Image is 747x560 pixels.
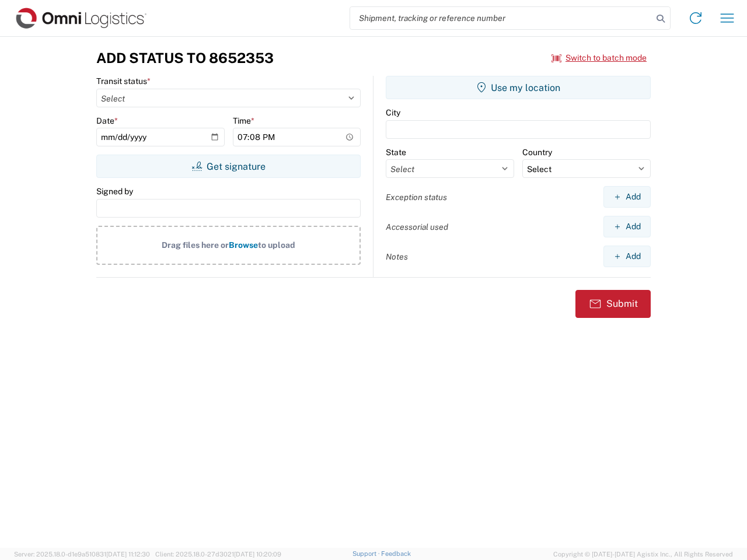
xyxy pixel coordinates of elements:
[386,192,447,202] label: Exception status
[603,216,651,237] button: Add
[14,551,150,558] span: Server: 2025.18.0-d1e9a510831
[162,240,229,250] span: Drag files here or
[96,155,361,178] button: Get signature
[352,550,382,557] a: Support
[553,549,733,559] span: Copyright © [DATE]-[DATE] Agistix Inc., All Rights Reserved
[381,550,411,557] a: Feedback
[233,116,254,126] label: Time
[386,251,408,262] label: Notes
[386,76,651,99] button: Use my location
[96,186,133,197] label: Signed by
[551,48,647,68] button: Switch to batch mode
[96,116,118,126] label: Date
[96,76,151,86] label: Transit status
[234,551,281,558] span: [DATE] 10:20:09
[96,50,274,66] h3: Add Status to 8652353
[258,240,295,250] span: to upload
[386,107,400,118] label: City
[522,147,552,157] label: Country
[386,147,406,157] label: State
[386,222,448,232] label: Accessorial used
[603,246,651,267] button: Add
[575,290,651,318] button: Submit
[350,7,652,29] input: Shipment, tracking or reference number
[155,551,281,558] span: Client: 2025.18.0-27d3021
[603,186,651,208] button: Add
[106,551,150,558] span: [DATE] 11:12:30
[229,240,258,250] span: Browse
